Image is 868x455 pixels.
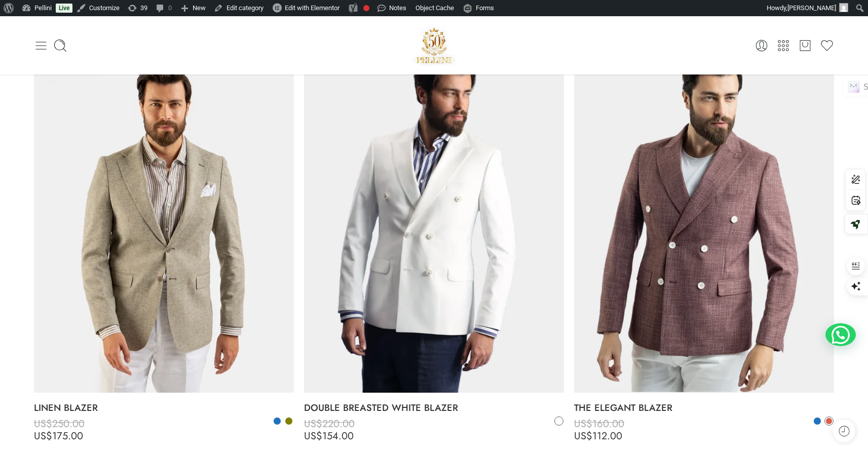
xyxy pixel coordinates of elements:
span: US$ [34,416,52,431]
span: US$ [304,429,322,443]
a: Live [56,4,72,13]
img: Pellini [412,24,456,67]
span: US$ [34,429,52,443]
span: US$ [574,429,592,443]
a: Olive [284,416,293,426]
bdi: 154.00 [304,429,354,443]
span: US$ [574,416,592,431]
span: Edit with Elementor [285,4,339,12]
a: Blue [813,416,822,426]
a: Blue [273,416,282,426]
a: Wishlist [820,39,834,53]
span: [PERSON_NAME] [787,4,836,12]
a: THE ELEGANT BLAZER [574,398,834,418]
bdi: 220.00 [304,416,355,431]
a: DOUBLE BREASTED WHITE BLAZER [304,398,564,418]
bdi: 112.00 [574,429,622,443]
a: LINEN BLAZER [34,398,294,418]
bdi: 175.00 [34,429,83,443]
bdi: 160.00 [574,416,624,431]
div: Needs improvement [363,5,369,11]
a: Brick [824,416,834,426]
a: My Account [754,39,769,53]
span: US$ [304,416,322,431]
bdi: 250.00 [34,416,85,431]
a: White [554,416,563,426]
a: Cart [798,39,812,53]
a: Pellini - [412,24,456,67]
